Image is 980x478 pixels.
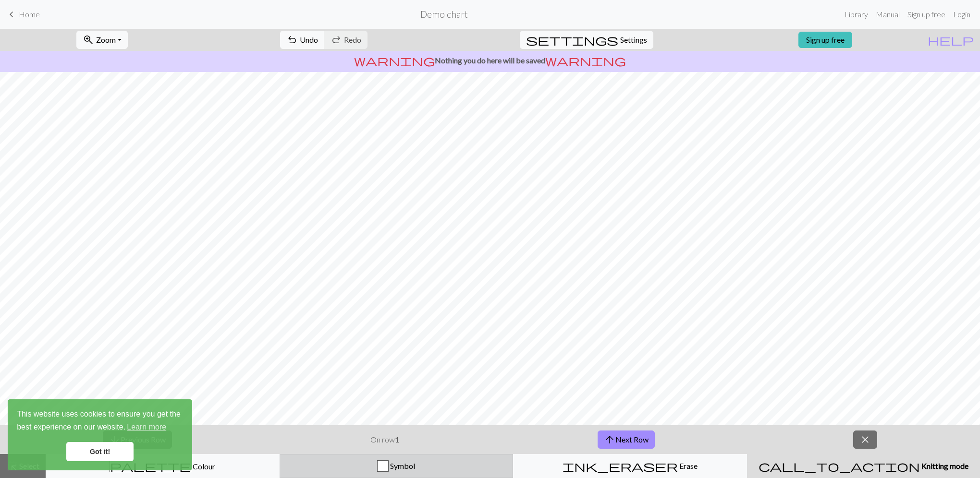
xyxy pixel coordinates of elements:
button: Knitting mode [747,454,980,478]
p: On row [370,434,399,445]
a: Login [949,5,974,24]
span: This website uses cookies to ensure you get the best experience on our website. [17,408,183,434]
span: ink_eraser [563,459,678,473]
span: zoom_in [83,33,94,47]
a: dismiss cookie message [66,442,134,461]
span: warning [354,54,435,67]
span: warning [545,54,626,67]
button: Undo [280,31,325,49]
strong: 1 [395,435,399,444]
h2: Demo chart [420,9,468,20]
a: Home [6,6,40,23]
a: Manual [872,5,904,24]
span: Undo [300,35,318,44]
span: arrow_upward [604,433,615,446]
span: Symbol [389,461,415,470]
span: highlight_alt [6,459,18,473]
div: cookieconsent [8,399,192,470]
button: Next Row [598,430,655,449]
p: Nothing you do here will be saved [4,55,976,66]
span: Settings [620,34,647,46]
span: keyboard_arrow_left [6,8,17,21]
span: Erase [678,461,698,470]
a: Library [841,5,872,24]
span: Zoom [96,35,116,44]
i: Settings [526,34,618,46]
span: undo [286,33,298,47]
span: close [859,433,871,446]
span: settings [526,33,618,47]
a: Sign up free [798,32,852,48]
button: Symbol [280,454,514,478]
button: Erase [513,454,747,478]
button: SettingsSettings [520,31,653,49]
a: Sign up free [904,5,949,24]
a: learn more about cookies [125,420,168,434]
span: help [928,33,974,47]
span: Colour [191,462,215,471]
span: Home [19,10,40,19]
button: Zoom [76,31,128,49]
span: call_to_action [759,459,920,473]
span: Knitting mode [920,461,968,470]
